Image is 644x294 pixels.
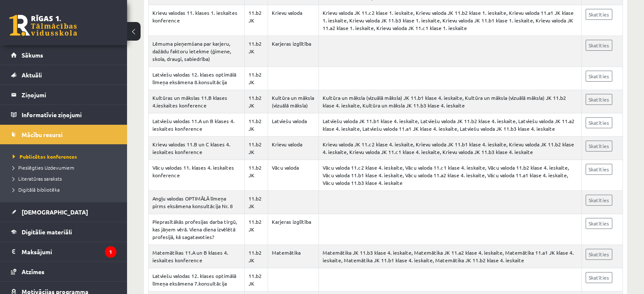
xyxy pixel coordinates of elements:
[149,90,245,113] td: Kultūras un mākslas 11.B klases 4.ieskaites konference
[319,90,581,113] td: Kultūra un māksla (vizuālā māksla) JK 11.b1 klase 4. ieskaite, Kultūra un māksla (vizuālā māksla)...
[22,228,72,236] span: Digitālie materiāli
[22,131,63,138] span: Mācību resursi
[149,268,245,291] td: Latviešu valodas 12. klases optimālā līmeņa eksāmena 7.konsultācija
[586,218,612,229] a: Skatīties
[11,85,116,104] a: Ziņojumi
[11,105,116,124] a: Informatīvie ziņojumi
[586,9,612,20] a: Skatīties
[11,65,116,85] a: Aktuāli
[149,36,245,67] td: Lēmuma pieņemšana par karjeru, dažādu faktoru ietekme (ģimene, skola, draugi, sabiedrība)
[244,36,268,67] td: 11.b2 JK
[11,125,116,144] a: Mācību resursi
[9,15,77,36] a: Rīgas 1. Tālmācības vidusskola
[244,214,268,245] td: 11.b2 JK
[319,160,581,191] td: Vācu valoda 11.c2 klase 4. ieskaite, Vācu valoda 11.c1 klase 4. ieskaite, Vācu valoda 11.b2 klase...
[22,242,116,261] legend: Maksājumi
[268,214,318,245] td: Karjeras izglītība
[244,160,268,191] td: 11.b2 JK
[319,5,581,36] td: Krievu valoda JK 11.c2 klase 1. ieskaite, Krievu valoda JK 11.b2 klase 1. ieskaite, Krievu valoda...
[11,45,116,65] a: Sākums
[268,90,318,113] td: Kultūra un māksla (vizuālā māksla)
[244,137,268,160] td: 11.b2 JK
[586,249,612,260] a: Skatīties
[244,5,268,36] td: 11.b2 JK
[11,242,116,261] a: Maksājumi1
[149,245,245,268] td: Matemātikas 11.A un B klases 4. ieskaites konference
[22,85,116,104] legend: Ziņojumi
[13,186,119,193] a: Digitālā bibliotēka
[13,153,77,160] span: Publicētas konferences
[319,137,581,160] td: Krievu valoda JK 11.c2 klase 4. ieskaite, Krievu valoda JK 11.b1 klase 4. ieskaite, Krievu valoda...
[319,113,581,137] td: Latviešu valoda JK 11.b1 klase 4. ieskaite, Latviešu valoda JK 11.b2 klase 4. ieskaite, Latviešu ...
[244,268,268,291] td: 11.b2 JK
[244,191,268,214] td: 11.b2 JK
[586,140,612,151] a: Skatīties
[244,113,268,137] td: 11.b2 JK
[149,5,245,36] td: Krievu valodas 11. klases 1. ieskaites konference
[13,175,62,182] span: Literatūras saraksts
[244,245,268,268] td: 11.b2 JK
[11,202,116,222] a: [DEMOGRAPHIC_DATA]
[13,164,119,171] a: Pieslēgties Uzdevumiem
[149,67,245,90] td: Latviešu valodas 12. klases optimālā līmeņa eksāmena 8.konsultācija
[11,222,116,242] a: Digitālie materiāli
[22,268,44,275] span: Atzīmes
[13,164,74,171] span: Pieslēgties Uzdevumiem
[586,71,612,82] a: Skatīties
[22,208,88,216] span: [DEMOGRAPHIC_DATA]
[149,191,245,214] td: Angļu valodas OPTIMĀLĀ līmeņa pirms eksāmena konsultācija Nr. 8
[586,94,612,105] a: Skatīties
[11,262,116,281] a: Atzīmes
[586,164,612,175] a: Skatīties
[586,272,612,283] a: Skatīties
[268,137,318,160] td: Krievu valoda
[105,246,116,258] i: 1
[149,113,245,137] td: Latviešu valodas 11.A un B klases 4. ieskaites konference
[586,117,612,128] a: Skatīties
[22,51,43,59] span: Sākums
[268,245,318,268] td: Matemātika
[244,90,268,113] td: 11.b2 JK
[149,214,245,245] td: Pieprasītākās profesijas darba tirgū, kas jāņem vērā. Viena diena izvēlētā profesijā, kā sagatavo...
[268,5,318,36] td: Krievu valoda
[319,245,581,268] td: Matemātika JK 11.b3 klase 4. ieskaite, Matemātika JK 11.a2 klase 4. ieskaite, Matemātika 11.a1 JK...
[244,67,268,90] td: 11.b2 JK
[22,105,116,124] legend: Informatīvie ziņojumi
[586,195,612,206] a: Skatīties
[268,160,318,191] td: Vācu valoda
[268,36,318,67] td: Karjeras izglītība
[149,160,245,191] td: Vācu valodas 11. klases 4. ieskaites konference
[586,40,612,51] a: Skatīties
[13,175,119,182] a: Literatūras saraksts
[149,137,245,160] td: Krievu valodas 11.B un C klases 4. ieskaites konference
[13,153,119,160] a: Publicētas konferences
[22,71,42,79] span: Aktuāli
[13,186,60,193] span: Digitālā bibliotēka
[268,113,318,137] td: Latviešu valoda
